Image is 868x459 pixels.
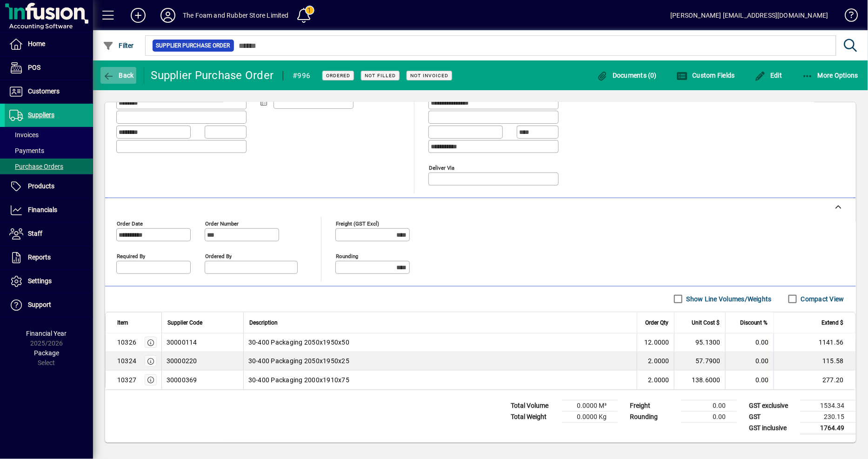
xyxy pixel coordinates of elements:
td: Rounding [625,411,681,422]
span: Description [249,318,278,328]
span: Discount % [740,318,768,328]
a: Staff [5,222,93,246]
td: GST inclusive [744,422,800,434]
td: 0.00 [681,400,737,411]
td: GST [744,411,800,422]
td: GST exclusive [744,400,800,411]
span: Back [103,72,134,79]
div: 10327 [117,375,136,385]
div: #996 [293,68,310,83]
button: Profile [153,7,183,24]
span: 30-400 Packaging 2050x1950x25 [248,356,349,366]
span: Edit [754,72,782,79]
td: 1534.34 [800,400,856,411]
td: 230.15 [800,411,856,422]
a: POS [5,56,93,80]
td: 0.0000 Kg [562,411,618,422]
button: Filter [100,37,136,54]
td: 138.6000 [674,371,725,389]
div: [PERSON_NAME] [EMAIL_ADDRESS][DOMAIN_NAME] [671,8,828,23]
button: Back [100,67,136,84]
td: 2.0000 [637,352,674,371]
td: 57.7900 [674,352,725,371]
td: 95.1300 [674,333,725,352]
span: Support [28,301,51,308]
td: 0.0000 M³ [562,400,618,411]
a: Home [5,33,93,56]
div: The Foam and Rubber Store Limited [183,8,289,23]
span: POS [28,64,40,71]
a: Purchase Orders [5,159,93,174]
span: Extend $ [822,318,844,328]
span: Reports [28,253,51,261]
button: Custom Fields [674,67,737,84]
app-page-header-button: Back [93,67,144,84]
span: Package [34,349,59,357]
mat-label: Order number [205,220,239,226]
span: Payments [9,147,44,154]
span: Custom Fields [676,72,735,79]
td: 0.00 [681,411,737,422]
td: 12.0000 [637,333,674,352]
span: 30-400 Packaging 2050x1950x50 [248,338,349,347]
button: Documents (0) [594,67,660,84]
mat-label: Rounding [336,253,358,259]
a: Knowledge Base [838,2,856,32]
span: Settings [28,277,52,285]
span: Order Qty [645,318,668,328]
td: 30000220 [161,352,243,371]
span: Unit Cost $ [692,318,720,328]
a: Reports [5,246,93,269]
span: Home [28,40,45,47]
td: Freight [625,400,681,411]
span: Not Invoiced [410,73,448,79]
span: Products [28,182,54,190]
span: Filter [103,42,134,49]
mat-label: Ordered by [205,253,232,259]
td: 277.20 [774,371,855,389]
mat-label: Required by [117,253,145,259]
span: Staff [28,230,42,237]
span: Invoices [9,131,39,139]
td: 30000369 [161,371,243,389]
mat-label: Order date [117,220,143,226]
span: Documents (0) [597,72,657,79]
label: Show Line Volumes/Weights [685,294,772,304]
a: Payments [5,143,93,159]
span: 30-400 Packaging 2000x1910x75 [248,375,349,385]
div: Supplier Purchase Order [151,68,274,83]
span: Ordered [326,73,350,79]
span: Financials [28,206,57,213]
td: 0.00 [725,352,774,371]
button: Add [123,7,153,24]
td: Total Weight [506,411,562,422]
div: 10326 [117,338,136,347]
span: Suppliers [28,111,54,119]
button: More Options [800,67,861,84]
td: Total Volume [506,400,562,411]
a: Settings [5,270,93,293]
mat-label: Deliver via [429,164,454,171]
td: 115.58 [774,352,855,371]
span: Item [117,318,128,328]
a: Financials [5,199,93,222]
td: 1141.56 [774,333,855,352]
span: Supplier Code [167,318,202,328]
span: Not Filled [365,73,396,79]
span: Supplier Purchase Order [156,41,230,50]
span: Customers [28,87,60,95]
td: 2.0000 [637,371,674,389]
td: 0.00 [725,371,774,389]
span: More Options [802,72,859,79]
mat-label: Freight (GST excl) [336,220,379,226]
span: Financial Year [27,330,67,337]
td: 0.00 [725,333,774,352]
label: Compact View [799,294,844,304]
a: Products [5,175,93,198]
a: Customers [5,80,93,103]
div: 10324 [117,356,136,366]
td: 30000114 [161,333,243,352]
a: Support [5,293,93,317]
span: Purchase Orders [9,163,63,170]
a: Invoices [5,127,93,143]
